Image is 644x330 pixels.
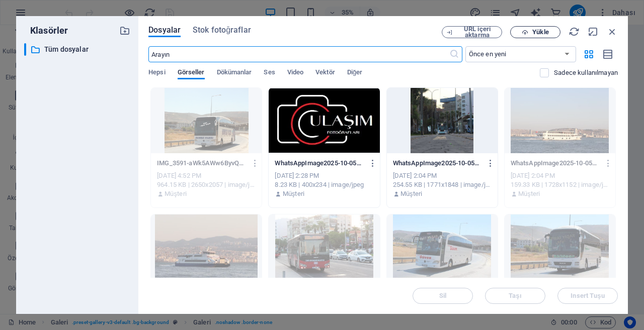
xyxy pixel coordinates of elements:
i: Küçült [588,26,599,37]
span: Hepsi [148,66,165,80]
i: Yeni klasör oluştur [119,25,130,36]
div: 964.15 KB | 2650x2057 | image/jpeg [157,180,256,189]
div: Bu dosya türü zaten seçilmiş veya bu element tarafından desteklenmiyor [151,214,262,280]
span: Yükle [532,29,548,35]
div: [DATE] 2:04 PM [393,171,492,180]
button: URL içeri aktarma [442,26,502,38]
span: Stok fotoğraflar [193,24,251,36]
div: 254.55 KB | 1771x1848 | image/jpeg [393,180,492,189]
div: [DATE] 4:52 PM [157,171,256,180]
p: Müşteri [400,189,422,198]
i: Yeniden Yükle [569,26,580,37]
p: Müşteri [518,189,540,198]
span: Diğer [347,66,363,80]
input: Arayın [148,46,449,62]
div: Bu dosya türü zaten seçilmiş veya bu element tarafından desteklenmiyor [505,88,615,153]
p: Müşteri [165,189,186,198]
div: [DATE] 2:04 PM [511,171,609,180]
div: 8.23 KB | 400x234 | image/jpeg [275,180,373,189]
p: Tüm dosyalar [44,44,112,55]
p: Sadece web sitesinde kullanılmayan dosyaları görüntüleyin. Bu oturum sırasında eklenen dosyalar h... [554,68,618,77]
span: Dökümanlar [217,66,252,80]
span: Video [287,66,303,80]
div: ​ [24,43,26,56]
span: URL içeri aktarma [457,26,498,38]
span: Vektör [315,66,335,80]
span: Dosyalar [148,24,181,36]
p: WhatsAppImage2025-10-05at15.02.41-CE44v6JXQCLpjEb1OhQVhQ.jpeg [511,159,600,168]
p: WhatsAppImage2025-10-05at15.27.44-vu2qtOsrNkT8a0GVR6tg1g.jpeg [275,159,364,168]
span: Ses [264,66,275,80]
div: 159.33 KB | 1728x1152 | image/jpeg [511,180,609,189]
p: Müşteri [283,189,304,198]
p: WhatsAppImage2025-10-05at15.02.42-cs66RC95CWOCsvmst2E2Kg.jpeg [393,159,482,168]
p: Klasörler [24,24,68,37]
div: [DATE] 2:28 PM [275,171,373,180]
i: Kapat [607,26,618,37]
span: Görseller [178,66,205,80]
button: Yükle [510,26,560,38]
p: IMG_3591-aWk5AWw6ByvQ2kfIYElpng.JPG [157,159,247,168]
div: Bu dosya türü zaten seçilmiş veya bu element tarafından desteklenmiyor [269,214,379,280]
div: Bu dosya türü zaten seçilmiş veya bu element tarafından desteklenmiyor [505,214,615,280]
div: Bu dosya türü zaten seçilmiş veya bu element tarafından desteklenmiyor [387,214,498,280]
